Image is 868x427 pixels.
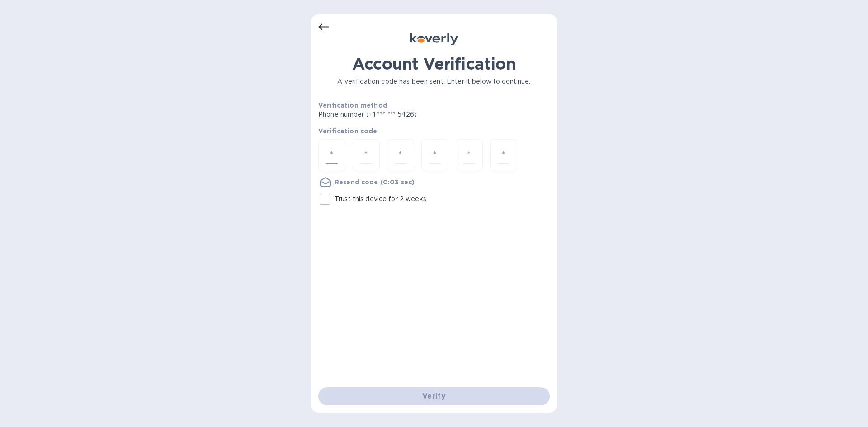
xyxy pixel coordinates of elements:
b: Verification method [318,102,387,109]
h1: Account Verification [318,54,550,73]
p: Trust this device for 2 weeks [335,194,426,204]
u: Resend code (0:03 sec) [335,178,415,186]
p: Phone number (+1 *** *** 5426) [318,110,486,119]
p: A verification code has been sent. Enter it below to continue. [318,77,550,86]
p: Verification code [318,127,550,136]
